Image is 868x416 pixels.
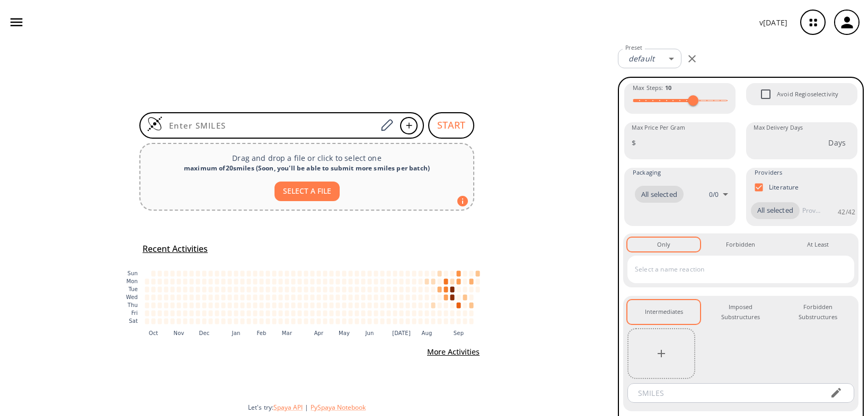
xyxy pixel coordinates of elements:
text: Oct [149,330,158,336]
g: x-axis tick label [149,330,464,336]
text: Jun [365,330,374,336]
g: y-axis tick label [126,270,138,324]
text: Thu [127,302,138,308]
label: Preset [625,44,642,52]
div: maximum of 20 smiles ( Soon, you'll be able to submit more smiles per batch ) [149,164,465,173]
text: Tue [128,286,138,292]
div: Forbidden [726,240,755,249]
text: Mon [126,278,138,284]
p: 0 / 0 [709,190,719,199]
text: Wed [126,294,138,300]
div: Only [657,240,670,249]
span: Providers [755,168,782,177]
p: Drag and drop a file or click to select one [149,152,465,164]
span: All selected [751,205,800,216]
button: Imposed Substructures [704,300,777,324]
p: Literature [769,183,799,192]
div: At Least [807,240,829,249]
button: Forbidden [704,238,777,251]
input: SMILES [631,383,821,403]
h5: Recent Activities [143,243,208,255]
button: Intermediates [627,300,700,324]
div: Forbidden Substructures [790,302,846,322]
span: Avoid Regioselectivity [755,83,777,105]
text: Sun [128,270,138,276]
p: v [DATE] [759,17,787,28]
button: PySpaya Notebook [311,403,366,412]
button: START [428,112,474,139]
p: $ [632,137,636,148]
button: Forbidden Substructures [782,300,854,324]
text: Dec [199,330,210,336]
button: More Activities [423,342,484,362]
text: Jan [232,330,241,336]
button: At Least [782,238,854,251]
text: Fri [131,310,138,316]
img: Logo Spaya [147,116,163,132]
text: Feb [256,330,266,336]
button: Spaya API [273,403,303,412]
button: Recent Activities [138,240,212,258]
span: Avoid Regioselectivity [777,89,838,99]
text: [DATE] [392,330,411,336]
input: Select a name reaction [632,261,834,278]
strong: 10 [665,84,671,92]
p: Days [828,137,846,148]
text: Sep [454,330,464,336]
text: Aug [422,330,432,336]
text: May [339,330,350,336]
text: Sat [129,318,138,324]
div: Imposed Substructures [713,302,768,322]
label: Max Price Per Gram [632,124,685,132]
button: SELECT A FILE [274,182,340,201]
div: Intermediates [645,307,683,316]
span: Packaging [633,168,661,177]
input: Enter SMILES [163,120,377,131]
span: All selected [635,189,684,200]
text: Nov [174,330,184,336]
span: | [303,403,311,412]
label: Max Delivery Days [754,124,803,132]
em: default [628,53,654,64]
text: Mar [282,330,293,336]
g: cell [145,270,480,324]
p: 42 / 42 [838,207,855,216]
span: Max Steps : [633,83,671,93]
button: Only [627,238,700,251]
div: Let's try: [248,403,609,412]
input: Provider name [800,202,823,219]
text: Apr [314,330,324,336]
